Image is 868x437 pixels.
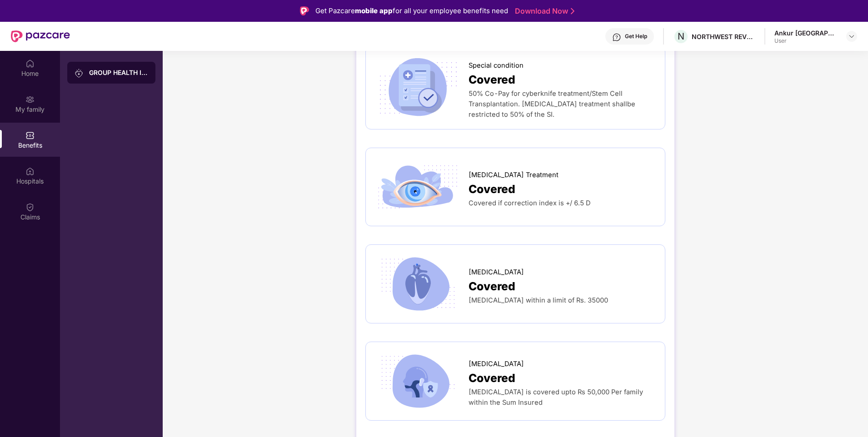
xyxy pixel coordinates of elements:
span: [MEDICAL_DATA] [469,359,524,369]
span: Special condition [469,60,524,71]
img: Logo [300,6,309,15]
span: 50% Co-Pay for cyberknife treatment/Stem Cell Transplantation. [MEDICAL_DATA] treatment shallbe r... [469,89,635,119]
img: svg+xml;base64,PHN2ZyBpZD0iRHJvcGRvd24tMzJ4MzIiIHhtbG5zPSJodHRwOi8vd3d3LnczLm9yZy8yMDAwL3N2ZyIgd2... [848,33,855,40]
span: Covered [469,369,515,387]
span: [MEDICAL_DATA] Treatment [469,170,559,180]
img: svg+xml;base64,PHN2ZyBpZD0iSG9zcGl0YWxzIiB4bWxucz0iaHR0cDovL3d3dy53My5vcmcvMjAwMC9zdmciIHdpZHRoPS... [25,167,35,176]
span: [MEDICAL_DATA] within a limit of Rs. 35000 [469,296,608,304]
img: svg+xml;base64,PHN2ZyBpZD0iSG9tZSIgeG1sbnM9Imh0dHA6Ly93d3cudzMub3JnLzIwMDAvc3ZnIiB3aWR0aD0iMjAiIG... [25,59,35,68]
span: Covered [469,180,515,198]
span: Covered if correction index is +/ 6.5 D [469,199,591,207]
img: icon [375,157,461,217]
div: NORTHWEST REVENUE CYCLE MANAGEMENT PRIVATE LIMITED [692,32,755,41]
div: User [774,37,838,45]
span: Covered [469,278,515,295]
img: svg+xml;base64,PHN2ZyBpZD0iQ2xhaW0iIHhtbG5zPSJodHRwOi8vd3d3LnczLm9yZy8yMDAwL3N2ZyIgd2lkdGg9IjIwIi... [25,203,35,212]
img: icon [375,351,461,411]
img: Stroke [571,6,574,16]
div: Get Help [625,33,647,40]
div: GROUP HEALTH INSURANCE [89,68,148,77]
img: svg+xml;base64,PHN2ZyB3aWR0aD0iMjAiIGhlaWdodD0iMjAiIHZpZXdCb3g9IjAgMCAyMCAyMCIgZmlsbD0ibm9uZSIgeG... [25,95,35,104]
img: icon [375,58,461,118]
img: svg+xml;base64,PHN2ZyBpZD0iSGVscC0zMngzMiIgeG1sbnM9Imh0dHA6Ly93d3cudzMub3JnLzIwMDAvc3ZnIiB3aWR0aD... [612,33,621,42]
span: N [678,31,684,42]
span: [MEDICAL_DATA] is covered upto Rs 50,000 Per family within the Sum Insured [469,388,643,407]
div: Ankur [GEOGRAPHIC_DATA] [774,29,838,37]
a: Download Now [515,6,572,16]
div: Get Pazcare for all your employee benefits need [315,5,508,16]
img: svg+xml;base64,PHN2ZyBpZD0iQmVuZWZpdHMiIHhtbG5zPSJodHRwOi8vd3d3LnczLm9yZy8yMDAwL3N2ZyIgd2lkdGg9Ij... [25,131,35,140]
img: New Pazcare Logo [11,30,70,42]
img: svg+xml;base64,PHN2ZyB3aWR0aD0iMjAiIGhlaWdodD0iMjAiIHZpZXdCb3g9IjAgMCAyMCAyMCIgZmlsbD0ibm9uZSIgeG... [75,69,84,78]
strong: mobile app [355,6,393,15]
span: [MEDICAL_DATA] [469,267,524,278]
img: icon [375,254,461,314]
span: Covered [469,71,515,89]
